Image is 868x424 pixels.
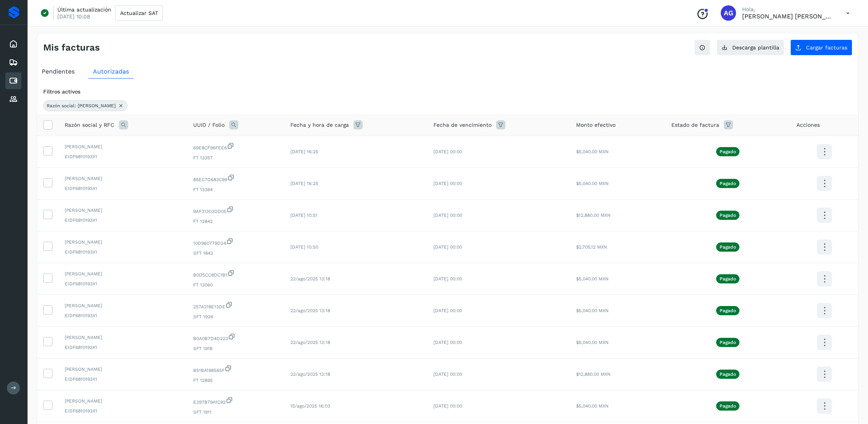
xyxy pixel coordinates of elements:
span: [DATE] 16:25 [290,149,318,154]
span: [PERSON_NAME] [65,398,181,404]
span: [PERSON_NAME] [65,334,181,341]
p: Pagado [720,340,736,345]
button: Actualizar SAT [115,5,163,21]
span: [PERSON_NAME] [65,366,181,373]
span: EIDF6810193X1 [65,153,181,160]
div: Embarques [5,54,21,71]
span: Monto efectivo [576,121,616,129]
span: FT 12895 [193,377,278,384]
div: Razón social: francisco alber [43,100,127,111]
span: [PERSON_NAME] [65,239,181,246]
span: $2,705.12 MXN [576,244,607,250]
span: [DATE] 00:00 [433,403,462,409]
span: $5,040.00 MXN [576,276,609,282]
span: [PERSON_NAME] [65,175,181,182]
span: $12,880.00 MXN [576,213,611,218]
span: [DATE] 00:00 [433,181,462,186]
div: Cuentas por pagar [5,72,21,89]
p: Última actualización [57,6,111,13]
span: Fecha y hora de carga [290,121,349,129]
span: Razón social y RFC [65,121,114,129]
span: 22/ago/2025 13:18 [290,308,330,313]
span: SFT 1911 [193,409,278,416]
span: Descarga plantilla [732,45,779,50]
span: $5,040.00 MXN [576,403,609,409]
span: FT 12842 [193,218,278,225]
span: E397B79A1C92 [193,396,278,406]
span: Cargar facturas [806,45,847,50]
span: EIDF6810193X1 [65,249,181,255]
p: Pagado [720,244,736,250]
p: Pagado [720,181,736,186]
span: [DATE] 00:00 [433,213,462,218]
span: [DATE] 10:50 [290,244,318,250]
span: EIDF6810193X1 [65,312,181,319]
p: Pagado [720,149,736,154]
span: FT 13060 [193,282,278,288]
span: FT 13357 [193,154,278,161]
span: SFT 1842 [193,250,278,257]
span: 22/ago/2025 13:18 [290,340,330,345]
span: [DATE] 16:25 [290,181,318,186]
span: Actualizar SAT [120,10,158,16]
div: Inicio [5,36,21,52]
span: [DATE] 00:00 [433,372,462,377]
h4: Mis facturas [43,42,100,53]
span: $5,040.00 MXN [576,340,609,345]
span: EIDF6810193X1 [65,408,181,414]
span: Estado de factura [671,121,719,129]
span: 10D960779D24 [193,237,278,247]
span: 22/ago/2025 13:18 [290,372,330,377]
span: 22/ago/2025 13:18 [290,276,330,282]
p: Pagado [720,276,736,282]
p: Abigail Gonzalez Leon [742,13,834,20]
span: B51BA198565F [193,365,278,374]
span: [DATE] 00:00 [433,340,462,345]
span: Acciones [796,121,820,129]
button: Descarga plantilla [717,39,784,56]
span: UUID / Folio [193,121,225,129]
span: [DATE] 00:00 [433,308,462,313]
span: $5,040.00 MXN [576,308,609,313]
span: EIDF6810193X1 [65,344,181,351]
span: 69E8CF96FEE6 [193,142,278,151]
p: Pagado [720,308,736,313]
div: Proveedores [5,91,21,108]
span: Razón social: [PERSON_NAME] [47,102,116,109]
span: B0D5CC8DC1B1 [193,269,278,278]
span: [DATE] 00:00 [433,276,462,282]
span: SFT 1918 [193,345,278,352]
span: [PERSON_NAME] [65,302,181,309]
p: Pagado [720,213,736,218]
span: Pendientes [42,68,75,75]
span: EIDF6810193X1 [65,280,181,287]
span: [DATE] 10:51 [290,213,318,218]
span: [PERSON_NAME] [65,270,181,277]
span: B0A0B7D4D223 [193,333,278,342]
span: Fecha de vencimiento [433,121,492,129]
div: Filtros activos [43,88,852,96]
span: EIDF6810193X1 [65,376,181,383]
p: Pagado [720,372,736,377]
span: $12,880.00 MXN [576,372,611,377]
span: $5,040.00 MXN [576,181,609,186]
span: [DATE] 00:00 [433,149,462,154]
p: [DATE] 10:08 [57,13,90,20]
span: 257A218E13DE [193,301,278,310]
span: [PERSON_NAME] [65,207,181,214]
p: Hola, [742,6,834,13]
span: Autorizadas [93,68,129,75]
span: 9AF31303DD05 [193,206,278,215]
span: EIDF6810193X1 [65,185,181,192]
span: EIDF6810193X1 [65,217,181,224]
span: $5,040.00 MXN [576,149,609,154]
button: Cargar facturas [790,39,852,56]
span: 85EC7D683C99 [193,174,278,183]
span: 15/ago/2025 16:03 [290,403,330,409]
p: Pagado [720,403,736,409]
span: [PERSON_NAME] [65,143,181,150]
span: [DATE] 00:00 [433,244,462,250]
span: FT 13364 [193,186,278,193]
span: SFT 1926 [193,313,278,320]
